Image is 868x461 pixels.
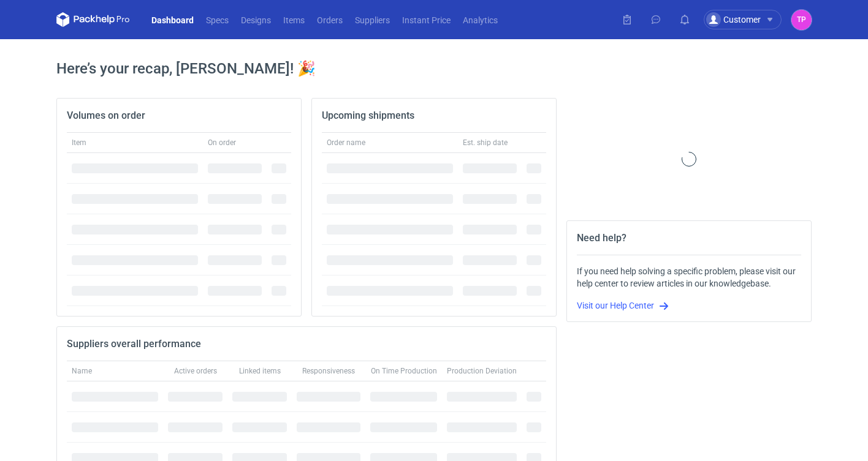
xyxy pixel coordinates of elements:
[706,12,761,27] div: Customer
[322,108,414,123] h2: Upcoming shipments
[72,138,86,148] span: Item
[349,12,396,27] a: Suppliers
[791,10,812,30] div: Tosia Płotek
[791,10,812,30] button: TP
[463,138,508,148] span: Est. ship date
[208,138,236,148] span: On order
[72,366,92,376] span: Name
[704,10,791,29] button: Customer
[174,366,217,376] span: Active orders
[67,337,201,351] h2: Suppliers overall performance
[67,108,145,123] h2: Volumes on order
[145,12,200,27] a: Dashboard
[577,231,626,245] h2: Need help?
[327,138,365,148] span: Order name
[577,265,801,290] div: If you need help solving a specific problem, please visit our help center to review articles in o...
[447,366,517,376] span: Production Deviation
[311,12,349,27] a: Orders
[235,12,277,27] a: Designs
[371,366,437,376] span: On Time Production
[277,12,311,27] a: Items
[200,12,235,27] a: Specs
[396,12,457,27] a: Instant Price
[577,301,669,310] a: Visit our Help Center
[56,59,812,78] h1: Here’s your recap, [PERSON_NAME]! 🎉
[56,12,130,27] svg: Packhelp Pro
[302,366,355,376] span: Responsiveness
[457,12,504,27] a: Analytics
[239,366,281,376] span: Linked items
